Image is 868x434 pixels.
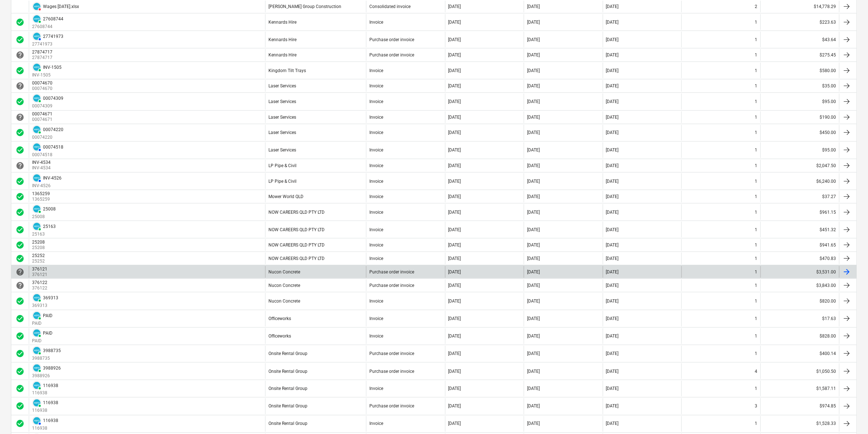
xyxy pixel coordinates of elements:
[16,128,24,137] div: Invoice was approved
[369,210,383,215] div: Invoice
[448,334,461,339] div: [DATE]
[268,115,296,120] div: Laser Services
[43,127,63,132] div: 00074220
[268,147,296,153] div: Laser Services
[268,4,341,9] div: [PERSON_NAME] Group Construction
[448,130,461,135] div: [DATE]
[33,3,40,10] img: xero.svg
[755,83,758,88] div: 1
[32,355,61,362] p: 3988735
[268,369,307,374] div: Onsite Rental Group
[755,52,758,58] div: 1
[369,37,414,42] div: Purchase order invoice
[268,227,325,232] div: NOW CAREERS QLD PTY LTD
[755,179,758,184] div: 1
[606,179,619,184] div: [DATE]
[761,160,839,171] div: $2,047.50
[33,347,40,354] img: xero.svg
[16,128,24,137] span: check_circle
[33,223,40,230] img: xero.svg
[16,254,24,263] div: Invoice was approved
[448,299,461,304] div: [DATE]
[755,210,758,215] div: 1
[32,303,58,309] p: 369313
[369,83,383,88] div: Invoice
[16,18,24,27] div: Invoice was approved
[33,312,40,319] img: xero.svg
[606,210,619,215] div: [DATE]
[369,99,383,104] div: Invoice
[32,258,46,264] p: 25252
[606,4,619,9] div: [DATE]
[755,269,758,275] div: 1
[16,281,24,290] div: Invoice is waiting for an approval
[761,346,839,362] div: $400.14
[33,399,40,407] img: xero.svg
[755,299,758,304] div: 1
[606,369,619,374] div: [DATE]
[448,316,461,321] div: [DATE]
[448,37,461,42] div: [DATE]
[761,204,839,220] div: $961.15
[43,206,56,212] div: 25008
[32,72,62,78] p: INV-1505
[448,4,461,9] div: [DATE]
[16,314,24,323] div: Invoice was approved
[16,241,24,249] div: Invoice was approved
[761,328,839,344] div: $828.00
[43,96,63,101] div: 00074309
[755,283,758,288] div: 1
[32,94,42,103] div: Invoice has been synced with Xero and its status is currently PAID
[369,163,383,168] div: Invoice
[32,14,42,24] div: Invoice has been synced with Xero and its status is currently PAID
[43,295,58,300] div: 369313
[448,179,461,184] div: [DATE]
[43,313,52,318] div: PAID
[606,227,619,232] div: [DATE]
[761,1,839,12] div: $14,778.29
[16,241,24,249] span: check_circle
[32,183,62,189] p: INV-4526
[16,177,24,186] span: check_circle
[32,191,50,196] div: 1365259
[268,163,296,168] div: LP Pipe & Civil
[32,103,63,109] p: 00074309
[606,194,619,199] div: [DATE]
[527,299,540,304] div: [DATE]
[268,299,300,304] div: Nucon Concrete
[33,174,40,182] img: xero.svg
[32,231,56,237] p: 25163
[369,269,414,275] div: Purchase order invoice
[761,253,839,264] div: $470.83
[43,4,79,9] div: Wages [DATE].xlsx
[43,34,63,39] div: 27741973
[32,245,46,251] p: 25208
[606,20,619,25] div: [DATE]
[448,242,461,248] div: [DATE]
[32,142,42,152] div: Invoice has been synced with Xero and its status is currently AUTHORISED
[16,208,24,217] span: check_circle
[33,294,40,301] img: xero.svg
[755,68,758,73] div: 1
[448,351,461,356] div: [DATE]
[448,99,461,104] div: [DATE]
[369,68,383,73] div: Invoice
[32,204,42,214] div: Invoice has been synced with Xero and its status is currently PAID
[32,267,47,272] div: 376121
[43,16,63,21] div: 27608744
[448,52,461,58] div: [DATE]
[755,163,758,168] div: 1
[761,94,839,109] div: $95.00
[16,268,24,276] span: help
[16,66,24,75] div: Invoice was approved
[16,161,24,170] div: Invoice is waiting for an approval
[755,242,758,248] div: 1
[369,227,383,232] div: Invoice
[527,283,540,288] div: [DATE]
[761,239,839,251] div: $941.65
[268,99,296,104] div: Laser Services
[33,330,40,337] img: xero.svg
[369,130,383,135] div: Invoice
[527,334,540,339] div: [DATE]
[16,82,24,90] span: help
